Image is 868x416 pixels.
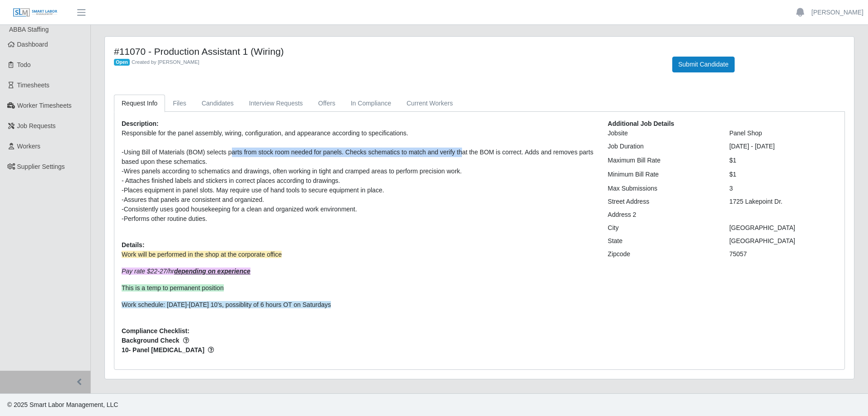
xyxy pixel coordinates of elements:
b: Compliance Checklist: [122,327,189,335]
div: 75057 [722,249,844,259]
div: [DATE] - [DATE] [722,142,844,151]
em: Pay rate $22-27/hr [122,268,250,275]
div: -Using Bill of Materials (BOM) selects parts from stock room needed for panels. Checks schematics... [122,148,594,167]
span: ABBA Staffing [9,26,49,33]
span: Timesheets [17,81,50,89]
a: Interview Requests [241,95,311,112]
div: Minimum Bill Rate [601,170,722,179]
a: [PERSON_NAME] [811,8,863,17]
b: Details: [122,241,145,249]
a: Candidates [194,95,241,112]
button: Submit Candidate [672,57,734,72]
span: This is a temp to permanent position [122,284,224,292]
div: Job Duration [601,142,722,151]
a: Request Info [114,95,165,112]
span: Created by [PERSON_NAME] [132,59,199,65]
div: Zipcode [601,249,722,259]
div: [GEOGRAPHIC_DATA] [722,223,844,233]
span: Open [114,59,130,66]
b: Additional Job Details [608,120,674,127]
b: Description: [122,120,159,127]
span: Worker Timesheets [17,102,71,109]
div: [GEOGRAPHIC_DATA] [722,236,844,246]
div: -Wires panels according to schematics and drawings, often working in tight and cramped areas to p... [122,167,594,176]
div: State [601,236,722,246]
span: Workers [17,143,41,150]
a: Offers [311,95,343,112]
div: Address 2 [601,210,722,220]
div: - Attaches finished labels and stickers in correct places according to drawings. [122,176,594,186]
div: -Places equipment in panel slots. May require use of hand tools to secure equipment in place. [122,186,594,195]
span: Job Requests [17,122,56,129]
div: City [601,223,722,233]
span: Work schedule: [DATE]-[DATE] 10's, possiblity of 6 hours OT on Saturdays [122,301,331,308]
img: SLM Logo [13,8,58,18]
div: 3 [722,184,844,193]
div: $1 [722,156,844,165]
a: Current Workers [399,95,460,112]
strong: depending on experience [174,268,250,275]
a: Files [165,95,194,112]
a: In Compliance [343,95,399,112]
span: Background Check [122,336,594,345]
span: Todo [17,61,31,68]
div: -Performs other routine duties. [122,214,594,224]
div: Max Submissions [601,184,722,193]
div: 1725 Lakepoint Dr. [722,197,844,206]
div: -Assures that panels are consistent and organized. [122,195,594,205]
div: Street Address [601,197,722,206]
div: Panel Shop [722,129,844,138]
div: $1 [722,170,844,179]
span: © 2025 Smart Labor Management, LLC [7,401,118,408]
h4: #11070 - Production Assistant 1 (Wiring) [114,46,659,57]
span: Dashboard [17,41,48,48]
div: Jobsite [601,129,722,138]
div: Maximum Bill Rate [601,156,722,165]
span: Supplier Settings [17,163,65,170]
div: Responsible for the panel assembly, wiring, configuration, and appearance according to specificat... [122,129,594,138]
div: -Consistently uses good housekeeping for a clean and organized work environment. [122,205,594,214]
span: Work will be performed in the shop at the corporate office [122,251,282,258]
span: 10- Panel [MEDICAL_DATA] [122,345,594,355]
